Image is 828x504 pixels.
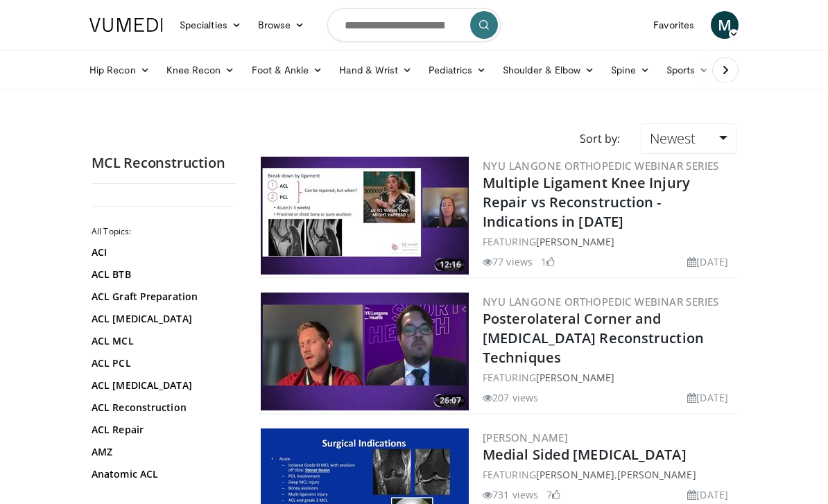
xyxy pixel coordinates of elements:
[483,173,690,231] a: Multiple Ligament Knee Injury Repair vs Reconstruction - Indications in [DATE]
[92,467,230,481] a: Anatomic ACL
[261,293,469,410] a: 26:07
[536,468,614,481] a: [PERSON_NAME]
[483,234,734,249] div: FEATURING
[261,157,469,275] img: 1f0fde14-1ea8-48c2-82da-c65aa79dfc86.300x170_q85_crop-smart_upscale.jpg
[435,394,465,407] span: 26:07
[92,245,230,259] a: ACI
[92,445,230,459] a: AMZ
[687,487,728,502] li: [DATE]
[687,390,728,405] li: [DATE]
[420,56,494,84] a: Pediatrics
[250,11,313,39] a: Browse
[92,268,230,281] a: ACL BTB
[483,159,719,173] a: NYU Langone Orthopedic Webinar Series
[483,295,719,309] a: NYU Langone Orthopedic Webinar Series
[92,154,237,172] h2: MCL Reconstruction
[650,129,696,148] span: Newest
[89,18,163,32] img: VuMedi Logo
[658,56,718,84] a: Sports
[569,123,630,154] div: Sort by:
[711,11,739,39] a: M
[261,293,469,410] img: 41f91c1a-4b04-4ada-b60d-9d46265df08e.300x170_q85_crop-smart_upscale.jpg
[483,390,538,405] li: 207 views
[81,56,158,84] a: Hip Recon
[541,254,555,269] li: 1
[92,226,234,237] h2: All Topics:
[483,445,687,464] a: Medial Sided [MEDICAL_DATA]
[483,370,734,385] div: FEATURING
[261,157,469,275] a: 12:16
[603,56,657,84] a: Spine
[92,379,230,392] a: ACL [MEDICAL_DATA]
[435,259,465,271] span: 12:16
[483,487,538,502] li: 731 views
[92,334,230,348] a: ACL MCL
[483,467,734,482] div: FEATURING ,
[546,487,560,502] li: 7
[483,431,568,444] a: [PERSON_NAME]
[536,371,614,384] a: [PERSON_NAME]
[687,254,728,269] li: [DATE]
[331,56,420,84] a: Hand & Wrist
[92,401,230,415] a: ACL Reconstruction
[536,235,614,248] a: [PERSON_NAME]
[92,423,230,437] a: ACL Repair
[617,468,696,481] a: [PERSON_NAME]
[92,489,230,503] a: [MEDICAL_DATA]
[92,312,230,326] a: ACL [MEDICAL_DATA]
[92,356,230,370] a: ACL PCL
[641,123,736,154] a: Newest
[483,254,533,269] li: 77 views
[327,8,501,42] input: Search topics, interventions
[243,56,331,84] a: Foot & Ankle
[494,56,603,84] a: Shoulder & Elbow
[158,56,243,84] a: Knee Recon
[645,11,702,39] a: Favorites
[171,11,250,39] a: Specialties
[92,290,230,304] a: ACL Graft Preparation
[483,309,704,367] a: Posterolateral Corner and [MEDICAL_DATA] Reconstruction Techniques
